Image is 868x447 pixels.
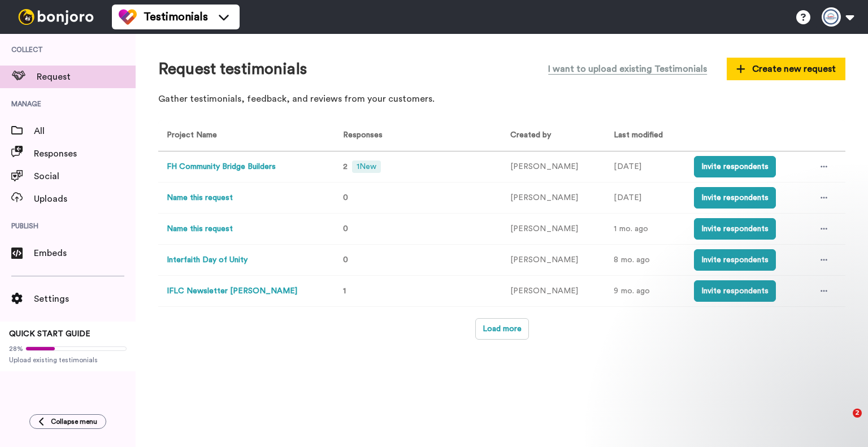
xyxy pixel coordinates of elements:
td: [PERSON_NAME] [502,183,605,214]
img: bj-logo-header-white.svg [14,9,98,25]
span: 0 [343,194,348,202]
td: [DATE] [605,183,685,214]
td: [PERSON_NAME] [502,151,605,183]
button: Invite respondents [694,249,776,271]
span: 0 [343,225,348,233]
span: Create new request [736,62,836,76]
button: Interfaith Day of Unity [167,254,248,266]
button: Invite respondents [694,218,776,240]
button: Name this request [167,223,233,235]
button: IFLC Newsletter [PERSON_NAME] [167,285,297,297]
td: [PERSON_NAME] [502,245,605,276]
span: 1 [343,287,346,295]
button: Name this request [167,192,233,204]
span: Testimonials [144,9,208,25]
span: I want to upload existing Testimonials [548,62,707,76]
img: tm-color.svg [119,8,137,26]
button: Invite respondents [694,187,776,209]
span: Uploads [34,192,136,206]
span: QUICK START GUIDE [9,330,90,338]
span: Responses [34,147,136,160]
span: 2 [343,163,348,171]
h1: Request testimonials [158,60,307,78]
th: Created by [502,120,605,151]
span: Collapse menu [51,417,97,426]
span: Embeds [34,246,136,260]
span: Social [34,170,136,183]
span: Request [37,70,136,84]
span: All [34,124,136,138]
button: Invite respondents [694,280,776,302]
iframe: Intercom live chat [830,409,857,436]
button: Create new request [727,58,845,80]
span: 2 [853,409,862,418]
p: Gather testimonials, feedback, and reviews from your customers. [158,93,845,106]
th: Last modified [605,120,685,151]
span: 28% [9,344,23,353]
button: FH Community Bridge Builders [167,161,276,173]
span: Upload existing testimonials [9,355,127,364]
td: [PERSON_NAME] [502,214,605,245]
button: Collapse menu [29,414,106,429]
td: 1 mo. ago [605,214,685,245]
span: Responses [338,131,383,139]
button: Load more [475,318,529,340]
td: 8 mo. ago [605,245,685,276]
td: [PERSON_NAME] [502,276,605,307]
span: 0 [343,256,348,264]
span: 1 New [352,160,381,173]
button: I want to upload existing Testimonials [540,57,715,81]
span: Settings [34,292,136,306]
td: 9 mo. ago [605,276,685,307]
td: [DATE] [605,151,685,183]
button: Invite respondents [694,156,776,177]
th: Project Name [158,120,330,151]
